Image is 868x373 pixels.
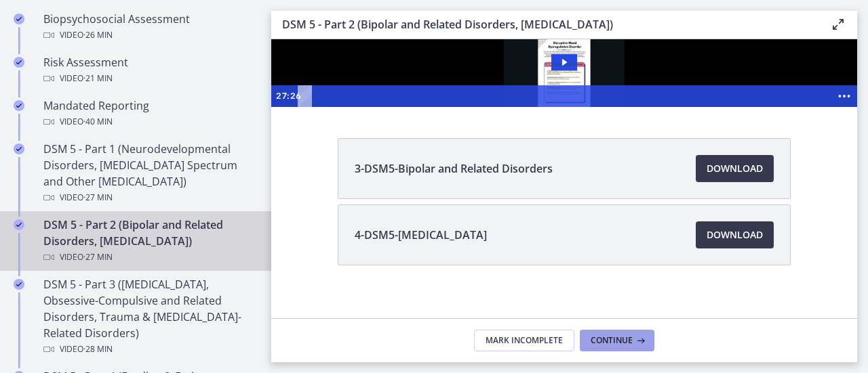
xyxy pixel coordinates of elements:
span: · 28 min [83,341,113,357]
div: Video [43,249,255,265]
div: Risk Assessment [43,54,255,87]
button: Show more buttons [560,46,586,68]
div: DSM 5 - Part 2 (Bipolar and Related Disorders, [MEDICAL_DATA]) [43,217,255,265]
span: · 27 min [83,249,113,265]
span: · 21 min [83,70,113,87]
i: Completed [14,57,24,68]
a: Download [696,221,774,248]
div: Video [43,341,255,357]
span: Download [707,227,763,243]
div: DSM 5 - Part 3 ([MEDICAL_DATA], Obsessive-Compulsive and Related Disorders, Trauma & [MEDICAL_DAT... [43,276,255,357]
div: Video [43,70,255,87]
span: · 40 min [83,114,113,130]
div: DSM 5 - Part 1 (Neurodevelopmental Disorders, [MEDICAL_DATA] Spectrum and Other [MEDICAL_DATA]) [43,141,255,206]
span: 4-DSM5-[MEDICAL_DATA] [355,227,487,243]
button: Continue [580,330,654,351]
span: 3-DSM5-Bipolar and Related Disorders [355,160,553,177]
button: Mark Incomplete [474,330,574,351]
i: Completed [14,279,24,290]
i: Completed [14,14,24,24]
i: Completed [14,144,24,154]
div: Biopsychosocial Assessment [43,11,255,43]
h3: DSM 5 - Part 2 (Bipolar and Related Disorders, [MEDICAL_DATA]) [282,16,808,32]
span: Continue [591,335,633,346]
div: Mandated Reporting [43,97,255,130]
span: Mark Incomplete [486,335,563,346]
a: Download [696,155,774,182]
span: Download [707,160,763,177]
div: Video [43,190,255,206]
iframe: Video Lesson [271,39,857,107]
div: Video [43,114,255,130]
i: Completed [14,219,24,230]
span: · 26 min [83,27,113,43]
span: · 27 min [83,190,113,206]
i: Completed [14,100,24,111]
div: Video [43,27,255,43]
